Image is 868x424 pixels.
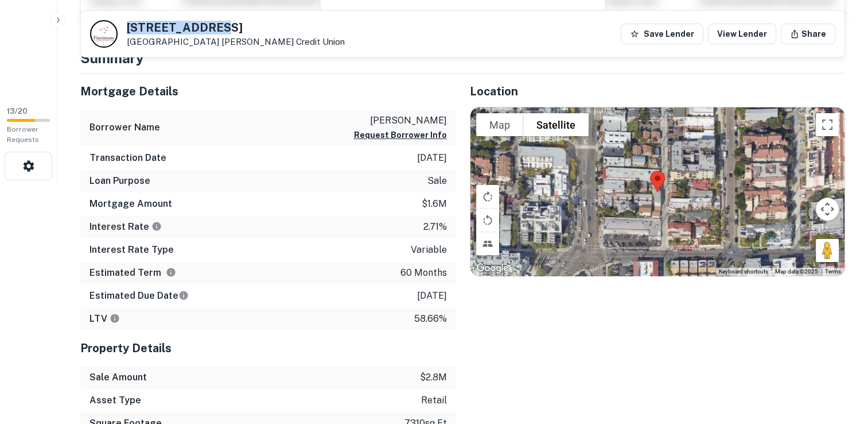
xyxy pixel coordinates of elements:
h5: Location [470,83,846,100]
button: Map camera controls [816,198,839,221]
h6: Loan Purpose [89,174,150,188]
p: sale [427,174,447,188]
svg: Estimate is based on a standard schedule for this type of loan. [178,290,189,300]
h6: Estimated Due Date [89,289,189,303]
h6: Mortgage Amount [89,197,172,211]
button: Share [781,24,835,44]
p: retail [421,394,447,407]
svg: Term is based on a standard schedule for this type of loan. [166,267,176,277]
h5: Mortgage Details [80,83,456,100]
button: Show satellite imagery [523,113,589,136]
a: Terms (opens in new tab) [825,268,841,275]
img: Google [473,261,511,276]
button: Show street map [476,113,523,136]
p: [GEOGRAPHIC_DATA] [127,37,345,47]
button: Rotate map clockwise [476,185,499,208]
button: Toggle fullscreen view [816,113,839,136]
h5: Property Details [80,340,456,357]
button: Drag Pegman onto the map to open Street View [816,239,839,262]
iframe: Chat Widget [811,332,868,387]
span: 13 / 20 [7,107,28,115]
p: 58.66% [414,312,447,326]
button: Rotate map counterclockwise [476,209,499,232]
p: 2.71% [423,220,447,234]
h4: Summary [80,48,845,68]
a: Open this area in Google Maps (opens a new window) [473,261,511,276]
p: [DATE] [417,151,447,165]
button: Tilt map [476,232,499,255]
p: $2.8m [420,371,447,384]
a: [PERSON_NAME] Credit Union [221,37,345,47]
p: [DATE] [417,289,447,303]
p: 60 months [400,266,447,280]
p: [PERSON_NAME] [354,114,447,128]
h6: Asset Type [89,394,141,407]
h6: Estimated Term [89,266,176,280]
h6: Sale Amount [89,371,147,384]
h6: Borrower Name [89,121,160,134]
p: $1.6m [422,197,447,211]
button: Save Lender [621,24,703,44]
span: Borrower Requests [7,125,39,144]
h6: LTV [89,312,120,326]
a: View Lender [708,24,776,44]
svg: LTVs displayed on the website are for informational purposes only and may be reported incorrectly... [110,313,120,323]
h6: Interest Rate [89,220,162,234]
p: variable [411,243,447,257]
h6: Interest Rate Type [89,243,174,257]
button: Request Borrower Info [354,128,447,142]
h6: Transaction Date [89,151,166,165]
button: Keyboard shortcuts [719,268,768,276]
h5: [STREET_ADDRESS] [127,22,345,33]
span: Map data ©2025 [775,268,818,275]
svg: The interest rates displayed on the website are for informational purposes only and may be report... [151,221,162,232]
